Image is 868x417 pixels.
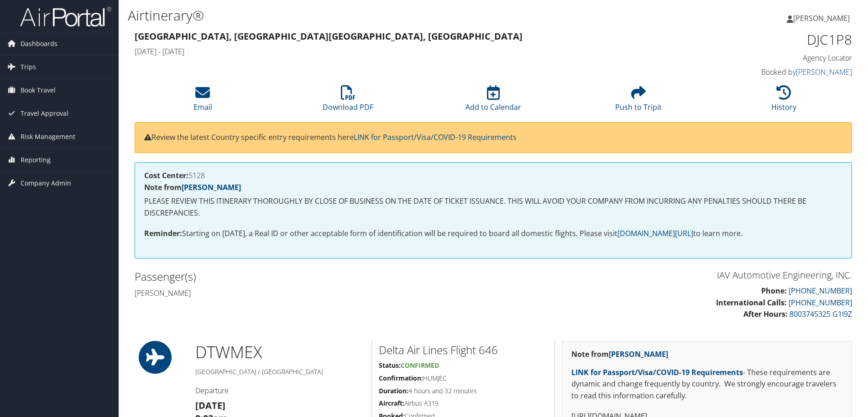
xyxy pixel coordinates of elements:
[790,309,852,319] a: 8003745325 G1I9Z
[379,361,401,370] strong: Status:
[789,286,852,296] a: [PHONE_NUMBER]
[182,182,241,192] a: [PERSON_NAME]
[193,90,212,112] a: Email
[465,90,521,112] a: Add to Calendar
[379,342,548,358] h2: Delta Air Lines Flight 646
[144,228,842,240] p: Starting on [DATE], a Real ID or other acceptable form of identification will be required to boar...
[683,30,852,49] h1: DJC1P8
[128,6,615,25] h1: Airtinerary®
[144,132,842,144] p: Review the latest Country specific entry requirements here
[683,67,852,77] h4: Booked by
[144,228,182,238] strong: Reminder:
[500,269,852,282] h3: IAV Automotive Engineering, INC.
[21,79,56,102] span: Book Travel
[144,196,842,219] p: PLEASE REVIEW THIS ITINERARY THOROUGHLY BY CLOSE OF BUSINESS ON THE DATE OF TICKET ISSUANCE. THIS...
[787,5,859,32] a: [PERSON_NAME]
[793,13,850,23] span: [PERSON_NAME]
[144,182,241,192] strong: Note from
[21,172,71,195] span: Company Admin
[20,6,111,27] img: airportal-logo.png
[571,349,668,359] strong: Note from
[21,125,75,148] span: Risk Management
[609,349,668,359] a: [PERSON_NAME]
[195,399,225,412] strong: [DATE]
[716,298,787,308] strong: International Calls:
[379,386,408,395] strong: Duration:
[571,367,743,377] a: LINK for Passport/Visa/COVID-19 Requirements
[354,132,517,142] a: LINK for Passport/Visa/COVID-19 Requirements
[21,32,58,55] span: Dashboards
[21,149,51,171] span: Reporting
[21,56,36,78] span: Trips
[144,172,842,179] h4: 5128
[135,30,523,42] strong: [GEOGRAPHIC_DATA], [GEOGRAPHIC_DATA] [GEOGRAPHIC_DATA], [GEOGRAPHIC_DATA]
[796,67,852,77] a: [PERSON_NAME]
[195,386,365,396] h4: Departure
[144,170,188,180] strong: Cost Center:
[195,367,365,376] h5: [GEOGRAPHIC_DATA] / [GEOGRAPHIC_DATA]
[379,386,548,396] h5: 4 hours and 32 minutes
[615,90,662,112] a: Push to Tripit
[195,341,365,364] h1: DTW MEX
[617,228,693,238] a: [DOMAIN_NAME][URL]
[323,90,373,112] a: Download PDF
[401,361,439,370] span: Confirmed
[761,286,787,296] strong: Phone:
[771,90,796,112] a: History
[135,269,486,284] h2: Passenger(s)
[789,298,852,308] a: [PHONE_NUMBER]
[135,288,486,298] h4: [PERSON_NAME]
[743,309,788,319] strong: After Hours:
[379,374,423,382] strong: Confirmation:
[379,374,548,383] h5: HUMJEC
[379,399,404,407] strong: Aircraft:
[379,399,548,408] h5: Airbus A319
[135,46,669,57] h4: [DATE] - [DATE]
[571,367,843,402] p: - These requirements are dynamic and change frequently by country. We strongly encourage traveler...
[21,102,68,125] span: Travel Approval
[683,53,852,63] h4: Agency Locator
